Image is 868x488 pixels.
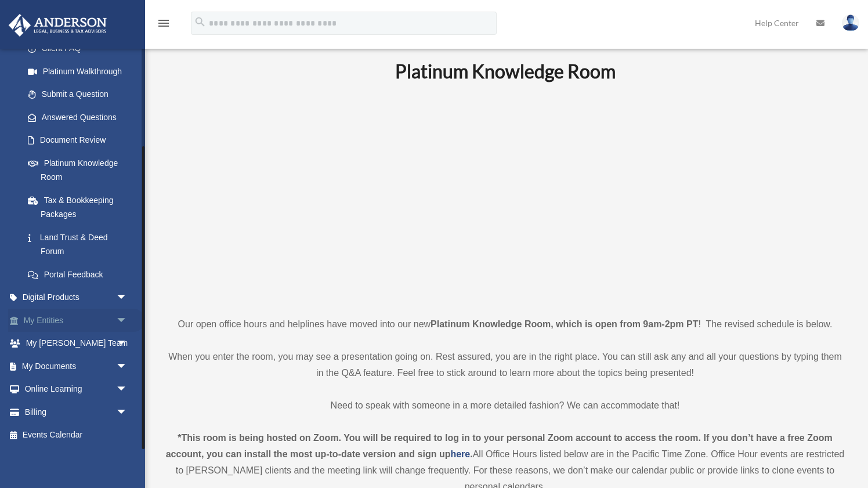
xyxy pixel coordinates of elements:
[16,106,145,129] a: Answered Questions
[16,60,145,83] a: Platinum Walkthrough
[116,355,139,378] span: arrow_drop_down
[116,400,139,424] span: arrow_drop_down
[8,332,145,355] a: My [PERSON_NAME] Teamarrow_drop_down
[16,226,145,263] a: Land Trust & Deed Forum
[16,263,145,286] a: Portal Feedback
[470,449,472,459] strong: .
[166,433,833,459] strong: *This room is being hosted on Zoom. You will be required to log in to your personal Zoom account ...
[8,378,145,401] a: Online Learningarrow_drop_down
[8,424,145,447] a: Events Calendar
[431,319,698,329] strong: Platinum Knowledge Room, which is open from 9am-2pm PT
[16,83,145,106] a: Submit a Question
[165,397,845,414] p: Need to speak with someone in a more detailed fashion? We can accommodate that!
[8,400,145,424] a: Billingarrow_drop_down
[116,309,139,332] span: arrow_drop_down
[16,151,139,189] a: Platinum Knowledge Room
[194,16,207,28] i: search
[331,99,679,295] iframe: 231110_Toby_KnowledgeRoom
[157,20,171,30] a: menu
[16,189,145,226] a: Tax & Bookkeeping Packages
[8,286,145,309] a: Digital Productsarrow_drop_down
[5,14,110,37] img: Anderson Advisors Platinum Portal
[116,378,139,402] span: arrow_drop_down
[8,355,145,378] a: My Documentsarrow_drop_down
[450,449,470,459] a: here
[842,15,859,31] img: User Pic
[157,16,171,30] i: menu
[395,60,616,82] b: Platinum Knowledge Room
[165,349,845,381] p: When you enter the room, you may see a presentation going on. Rest assured, you are in the right ...
[165,316,845,332] p: Our open office hours and helplines have moved into our new ! The revised schedule is below.
[16,129,145,152] a: Document Review
[8,309,145,332] a: My Entitiesarrow_drop_down
[116,332,139,356] span: arrow_drop_down
[116,286,139,310] span: arrow_drop_down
